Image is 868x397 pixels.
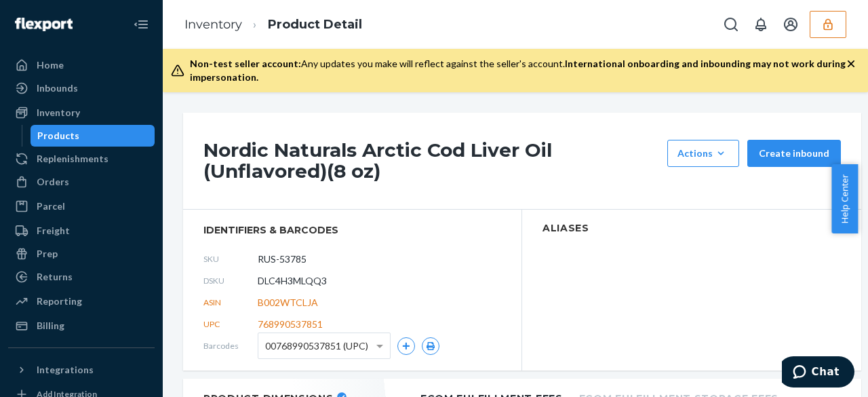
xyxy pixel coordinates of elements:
a: Orders [8,171,155,193]
a: Inventory [184,17,242,32]
span: DLC4H3MLQQ3 [258,274,327,288]
a: Home [8,54,155,76]
a: Replenishments [8,148,155,170]
span: 768990537851 [258,318,323,331]
div: Prep [37,247,58,261]
a: Product Detail [268,17,362,32]
a: Returns [8,266,155,288]
a: Billing [8,315,155,337]
iframe: Opens a widget where you can chat to one of our agents [782,356,854,390]
div: Replenishments [37,152,108,166]
span: Barcodes [203,340,258,352]
span: ASIN [203,297,258,308]
img: Flexport logo [15,18,73,31]
span: UPC [203,318,258,330]
div: Parcel [37,200,65,213]
span: identifiers & barcodes [203,223,501,237]
button: Actions [667,140,739,167]
button: Open notifications [747,11,774,38]
span: SKU [203,253,258,265]
span: Non-test seller account: [190,58,301,69]
a: Inbounds [8,77,155,99]
a: Parcel [8,195,155,217]
a: Products [31,125,155,147]
div: Any updates you make will reflect against the seller's account. [190,57,846,84]
button: Integrations [8,359,155,381]
h1: Nordic Naturals Arctic Cod Liver Oil (Unflavored)(8 oz) [203,140,660,182]
div: Products [37,129,79,143]
div: Actions [677,147,729,160]
a: Inventory [8,102,155,124]
div: Billing [37,319,64,333]
div: Home [37,58,64,72]
button: Open account menu [777,11,804,38]
a: Reporting [8,290,155,312]
div: Orders [37,175,69,189]
button: Help Center [831,164,858,233]
span: 00768990537851 (UPC) [265,335,368,358]
a: Prep [8,243,155,265]
div: Inventory [37,106,80,119]
div: Inbounds [37,81,78,95]
div: Integrations [37,363,94,377]
a: Freight [8,220,155,242]
h2: Aliases [542,223,841,233]
div: Returns [37,270,73,284]
button: Create inbound [747,140,841,167]
span: B002WTCLJA [258,296,318,309]
span: DSKU [203,275,258,286]
div: Reporting [37,295,82,308]
ol: breadcrumbs [174,5,373,45]
button: Close Navigation [127,11,155,38]
div: Freight [37,224,70,238]
button: Open Search Box [717,11,745,38]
